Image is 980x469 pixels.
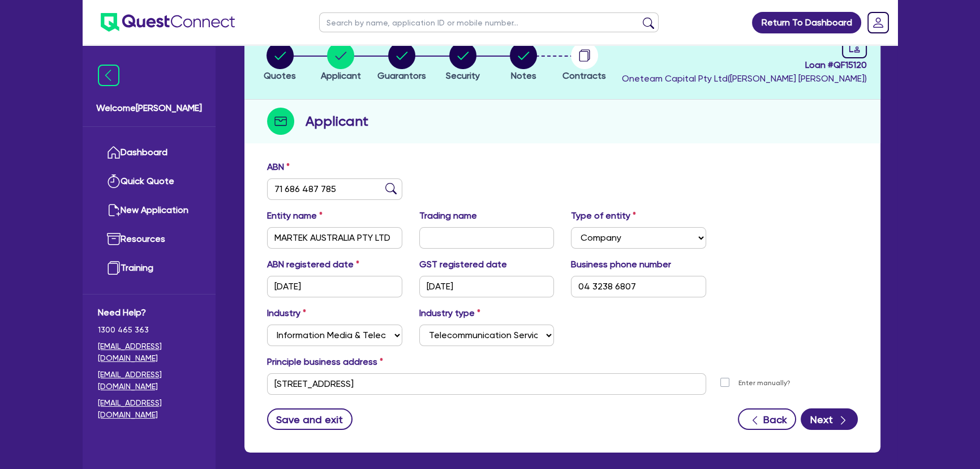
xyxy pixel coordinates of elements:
button: Notes [509,41,538,83]
a: Dashboard [98,138,200,167]
span: Contracts [562,70,606,81]
a: Resources [98,225,200,254]
a: New Application [98,196,200,225]
label: Enter manually? [738,378,790,389]
label: Trading name [419,209,477,223]
button: Quotes [263,41,296,83]
span: audit [848,40,861,53]
label: ABN [267,160,290,174]
label: Type of entity [571,209,636,223]
a: Quick Quote [98,167,200,196]
img: new-application [107,203,121,217]
span: Applicant [321,70,361,81]
span: 1300 465 363 [98,324,200,336]
button: Back [738,408,796,430]
span: Need Help? [98,306,200,319]
img: training [107,261,121,275]
span: Quotes [264,70,296,81]
button: Security [445,41,480,83]
a: Dropdown toggle [863,8,893,37]
input: Search by name, application ID or mobile number... [319,12,659,32]
button: Next [801,408,858,430]
label: Industry type [419,306,480,320]
img: quest-connect-logo-blue [101,13,235,32]
label: Entity name [267,209,323,223]
a: Training [98,254,200,283]
span: Loan # QF15120 [622,58,867,72]
span: Welcome [PERSON_NAME] [96,101,202,115]
button: Contracts [562,41,607,83]
img: icon-menu-close [98,65,119,86]
span: Guarantors [377,70,426,81]
a: [EMAIL_ADDRESS][DOMAIN_NAME] [98,397,200,421]
span: Oneteam Capital Pty Ltd ( [PERSON_NAME] [PERSON_NAME] ) [622,73,867,84]
img: quick-quote [107,174,121,188]
button: Guarantors [377,41,427,83]
label: Business phone number [571,258,671,271]
label: Principle business address [267,355,383,369]
a: Return To Dashboard [752,12,861,33]
label: GST registered date [419,258,507,271]
span: Security [446,70,480,81]
button: Applicant [320,41,362,83]
label: ABN registered date [267,258,359,271]
span: Notes [511,70,536,81]
img: abn-lookup icon [385,183,397,194]
button: Save and exit [267,408,353,430]
img: resources [107,232,121,246]
label: Industry [267,306,306,320]
input: DD / MM / YYYY [419,276,555,297]
a: [EMAIL_ADDRESS][DOMAIN_NAME] [98,369,200,393]
h2: Applicant [306,111,368,131]
input: DD / MM / YYYY [267,276,402,297]
img: step-icon [267,108,294,135]
a: [EMAIL_ADDRESS][DOMAIN_NAME] [98,340,200,364]
a: audit [842,37,867,58]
